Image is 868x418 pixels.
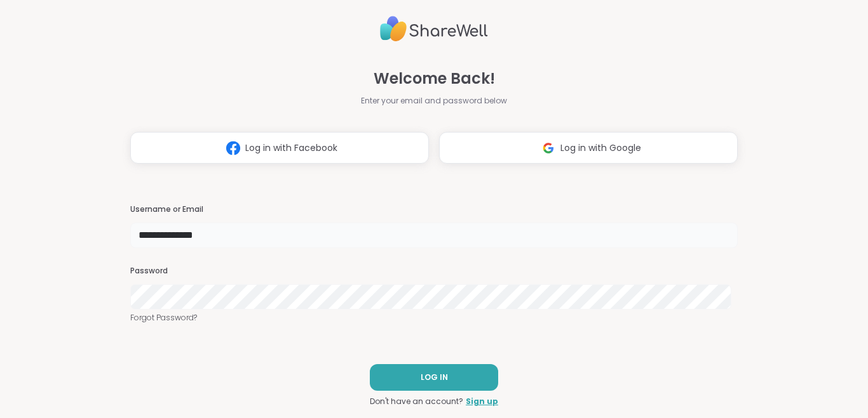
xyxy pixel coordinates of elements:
span: Welcome Back! [374,67,495,90]
img: ShareWell Logomark [536,136,560,160]
button: Log in with Google [439,132,738,164]
img: ShareWell Logo [380,11,488,47]
img: ShareWell Logomark [221,136,245,160]
span: LOG IN [421,372,448,383]
span: Enter your email and password below [361,95,507,107]
a: Forgot Password? [130,312,738,323]
h3: Password [130,266,738,277]
span: Log in with Facebook [245,141,337,155]
a: Sign up [466,396,498,407]
button: LOG IN [370,364,498,391]
span: Don't have an account? [370,396,463,407]
button: Log in with Facebook [130,132,429,164]
span: Log in with Google [560,141,641,155]
h3: Username or Email [130,204,738,215]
